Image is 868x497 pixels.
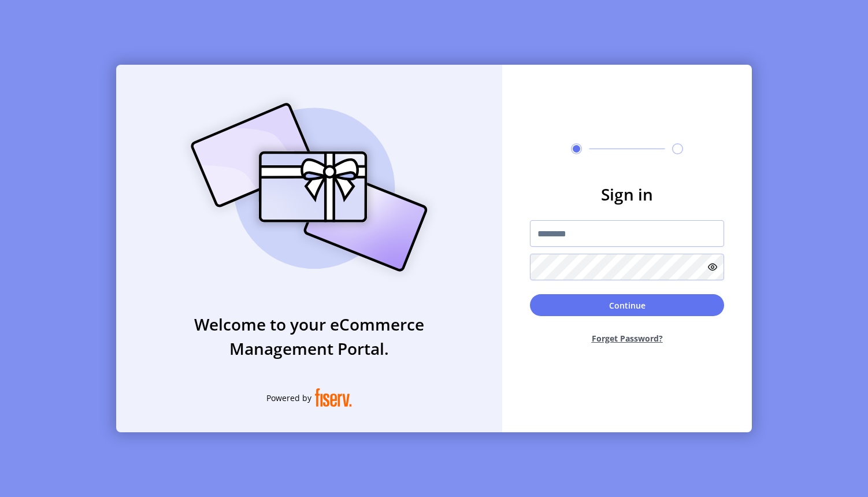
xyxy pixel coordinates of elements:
button: Continue [530,294,724,316]
img: card_Illustration.svg [173,90,445,284]
span: Powered by [266,392,311,404]
h3: Welcome to your eCommerce Management Portal. [116,312,502,361]
button: Forget Password? [530,323,724,354]
h3: Sign in [530,182,724,206]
